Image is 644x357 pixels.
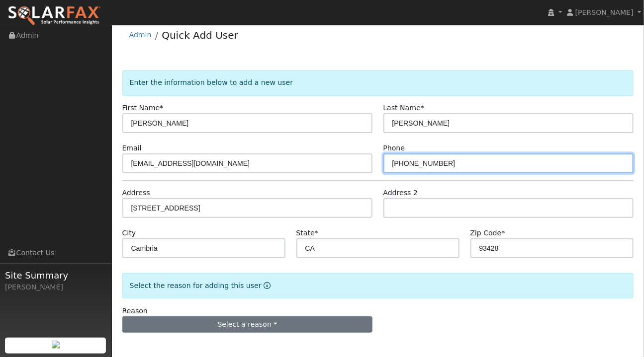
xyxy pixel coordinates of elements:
[52,341,60,349] img: retrieve
[122,273,634,298] div: Select the reason for adding this user
[122,228,136,238] label: City
[315,229,318,237] span: Required
[502,229,505,237] span: Required
[470,228,505,238] label: Zip Code
[421,104,424,112] span: Required
[122,70,634,95] div: Enter the information below to add a new user
[383,188,418,198] label: Address 2
[122,103,164,113] label: First Name
[383,103,424,113] label: Last Name
[575,8,634,16] span: [PERSON_NAME]
[129,31,152,39] a: Admin
[162,29,238,41] a: Quick Add User
[5,269,106,282] span: Site Summary
[296,228,318,238] label: State
[122,188,150,198] label: Address
[160,104,163,112] span: Required
[383,143,405,153] label: Phone
[122,306,148,316] label: Reason
[5,282,106,292] div: [PERSON_NAME]
[7,5,101,26] img: SolarFax
[122,316,373,333] button: Select a reason
[122,143,142,153] label: Email
[262,282,271,289] a: Reason for new user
